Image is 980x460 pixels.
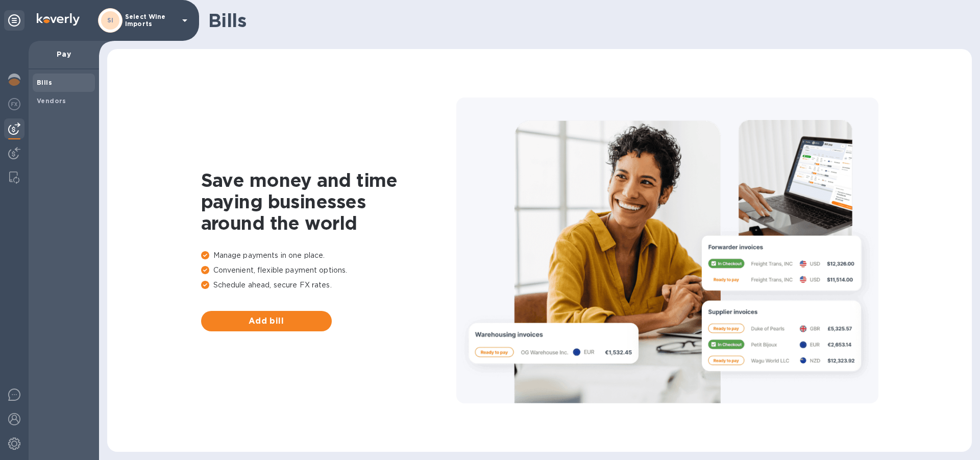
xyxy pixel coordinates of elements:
[37,13,80,26] img: Logo
[201,250,456,261] p: Manage payments in one place.
[37,79,52,86] b: Bills
[201,170,456,234] h1: Save money and time paying businesses around the world
[37,97,66,105] b: Vendors
[37,49,91,59] p: Pay
[209,315,324,327] span: Add bill
[201,280,456,290] p: Schedule ahead, secure FX rates.
[125,13,176,28] p: Select Wine Imports
[201,311,332,331] button: Add bill
[107,16,114,24] b: SI
[4,10,24,31] div: Unpin categories
[208,10,964,31] h1: Bills
[201,265,456,276] p: Convenient, flexible payment options.
[8,98,20,110] img: Foreign exchange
